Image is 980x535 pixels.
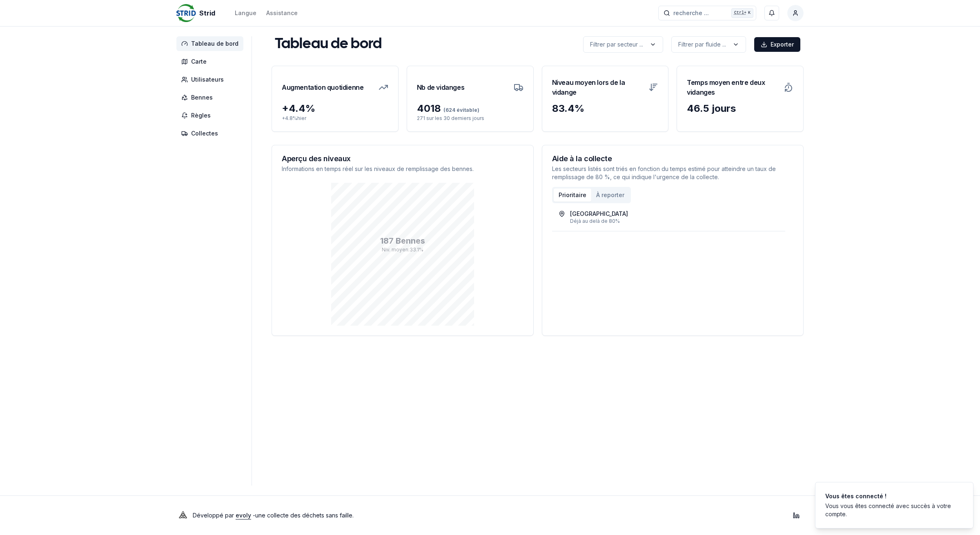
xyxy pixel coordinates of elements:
[552,102,659,115] div: 83.4 %
[236,512,251,519] a: evoly
[282,155,523,162] h3: Aperçu des niveaux
[191,75,224,84] span: Utilisateurs
[554,189,591,202] button: Prioritaire
[176,3,196,23] img: Strid Logo
[671,36,746,53] button: label
[193,510,354,521] p: Développé par - une collecte des déchets sans faille .
[559,210,779,224] a: [GEOGRAPHIC_DATA]Déjà au delà de 80%
[591,189,629,202] button: À reporter
[687,102,793,115] div: 46.5 jours
[552,155,794,162] h3: Aide à la collecte
[191,93,213,102] span: Bennes
[417,115,523,122] p: 271 sur les 30 derniers jours
[590,40,643,49] p: Filtrer par secteur ...
[191,111,211,120] span: Règles
[266,8,298,18] a: Assistance
[235,9,256,17] div: Langue
[199,8,215,18] span: Strid
[176,90,247,105] a: Bennes
[235,8,256,18] button: Langue
[658,6,756,20] button: recherche ...Ctrl+K
[570,218,779,224] div: Déjà au delà de 80%
[191,58,207,66] span: Carte
[583,36,663,53] button: label
[282,115,388,122] p: + 4.8 % hier
[176,72,247,87] a: Utilisateurs
[754,37,800,52] button: Exporter
[678,40,726,49] p: Filtrer par fluide ...
[282,165,523,173] p: Informations en temps réel sur les niveaux de remplissage des bennes.
[282,102,388,115] div: + 4.4 %
[282,76,363,99] h3: Augmentation quotidienne
[191,40,238,48] span: Tableau de bord
[176,108,247,123] a: Règles
[825,492,960,500] div: Vous êtes connecté !
[176,509,189,522] img: Evoly Logo
[552,165,794,181] p: Les secteurs listés sont triés en fonction du temps estimé pour atteindre un taux de remplissage ...
[417,102,523,115] div: 4018
[552,76,644,99] h3: Niveau moyen lors de la vidange
[191,129,218,138] span: Collectes
[176,8,218,18] a: Strid
[417,76,464,99] h3: Nb de vidanges
[570,210,628,218] div: [GEOGRAPHIC_DATA]
[687,76,779,99] h3: Temps moyen entre deux vidanges
[176,126,247,141] a: Collectes
[176,54,247,69] a: Carte
[673,9,709,17] span: recherche ...
[275,36,382,53] h1: Tableau de bord
[825,502,960,518] div: Vous vous êtes connecté avec succès à votre compte.
[176,36,247,51] a: Tableau de bord
[441,107,479,113] span: (624 évitable)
